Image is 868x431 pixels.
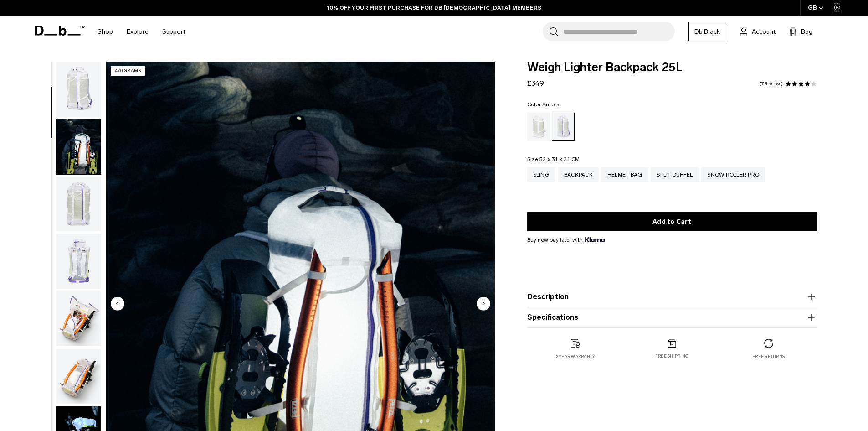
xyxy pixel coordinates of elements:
[556,353,595,360] p: 2 year warranty
[111,66,145,76] p: 470 grams
[740,26,776,37] a: Account
[527,212,817,231] button: Add to Cart
[56,177,101,232] img: Weigh_Lighter_Backpack_25L_2.png
[111,296,124,312] button: Previous slide
[760,82,783,86] a: 7 reviews
[527,62,817,73] span: Weigh Lighter Backpack 25L
[655,353,688,359] p: Free shipping
[542,101,560,108] span: Aurora
[539,156,580,162] span: 52 x 31 x 21 CM
[56,62,101,117] button: Weigh_Lighter_Backpack_25L_1.png
[801,27,812,36] span: Bag
[527,113,550,141] a: Diffusion
[127,16,149,48] a: Explore
[56,119,101,174] img: Weigh_Lighter_Backpack_25L_Lifestyle_new.png
[527,312,817,323] button: Specifications
[701,167,765,182] a: Snow Roller Pro
[688,22,726,41] a: Db Black
[527,79,544,88] span: £349
[98,16,113,48] a: Shop
[327,4,541,12] a: 10% OFF YOUR FIRST PURCHASE FOR DB [DEMOGRAPHIC_DATA] MEMBERS
[477,296,490,312] button: Next slide
[752,353,785,360] p: Free returns
[752,27,776,36] span: Account
[651,167,699,182] a: Split Duffel
[56,348,101,404] button: Weigh_Lighter_Backpack_25L_5.png
[56,234,101,289] img: Weigh_Lighter_Backpack_25L_3.png
[56,62,101,117] img: Weigh_Lighter_Backpack_25L_1.png
[91,16,192,48] nav: Main Navigation
[56,177,101,232] button: Weigh_Lighter_Backpack_25L_2.png
[527,291,817,302] button: Description
[527,236,605,244] span: Buy now pay later with
[585,237,605,242] img: {"height" => 20, "alt" => "Klarna"}
[558,167,599,182] a: Backpack
[552,113,575,141] a: Aurora
[527,102,560,107] legend: Color:
[601,167,648,182] a: Helmet Bag
[56,234,101,289] button: Weigh_Lighter_Backpack_25L_3.png
[527,156,580,162] legend: Size:
[56,349,101,404] img: Weigh_Lighter_Backpack_25L_5.png
[527,167,555,182] a: Sling
[162,16,185,48] a: Support
[56,291,101,346] img: Weigh_Lighter_Backpack_25L_4.png
[56,291,101,347] button: Weigh_Lighter_Backpack_25L_4.png
[789,26,812,37] button: Bag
